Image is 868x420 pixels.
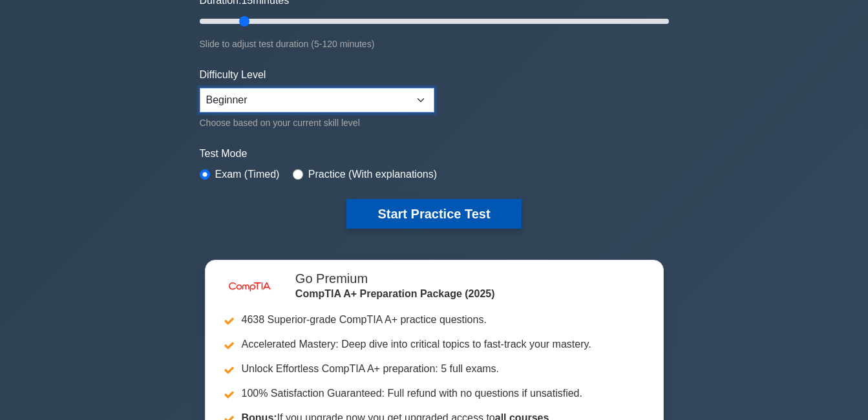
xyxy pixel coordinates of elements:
label: Exam (Timed) [215,167,280,182]
label: Test Mode [200,146,669,162]
label: Practice (With explanations) [308,167,437,182]
div: Slide to adjust test duration (5-120 minutes) [200,36,669,52]
button: Start Practice Test [346,199,521,229]
label: Difficulty Level [200,67,266,83]
div: Choose based on your current skill level [200,115,434,131]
